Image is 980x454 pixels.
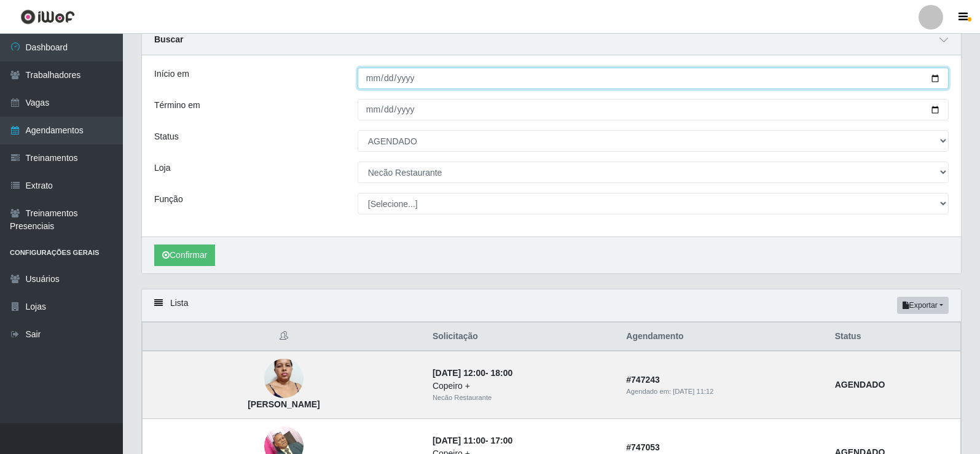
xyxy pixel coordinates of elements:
strong: # 747053 [626,442,660,452]
th: Status [828,323,961,351]
label: Função [154,193,183,206]
strong: - [433,436,512,445]
time: [DATE] 11:00 [433,436,485,445]
label: Loja [154,162,170,174]
div: Lista [142,289,961,322]
time: [DATE] 11:12 [673,388,713,395]
strong: AGENDADO [835,380,885,389]
img: Neilda Borges da Silva [264,353,304,405]
input: 00/00/0000 [358,99,949,120]
th: Agendamento [619,323,827,351]
time: 18:00 [491,368,513,378]
div: Agendado em: [626,386,820,397]
time: 17:00 [491,436,513,445]
strong: Buscar [154,34,183,44]
label: Início em [154,68,189,80]
input: 00/00/0000 [358,68,949,89]
div: Copeiro + [433,380,611,393]
time: [DATE] 12:00 [433,368,485,378]
th: Solicitação [425,323,619,351]
button: Exportar [897,297,949,314]
strong: # 747243 [626,375,660,385]
img: CoreUI Logo [20,9,75,25]
strong: [PERSON_NAME] [248,399,319,409]
label: Status [154,130,179,143]
div: Necão Restaurante [433,393,611,403]
label: Término em [154,99,200,112]
strong: - [433,368,512,378]
button: Confirmar [154,245,215,266]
